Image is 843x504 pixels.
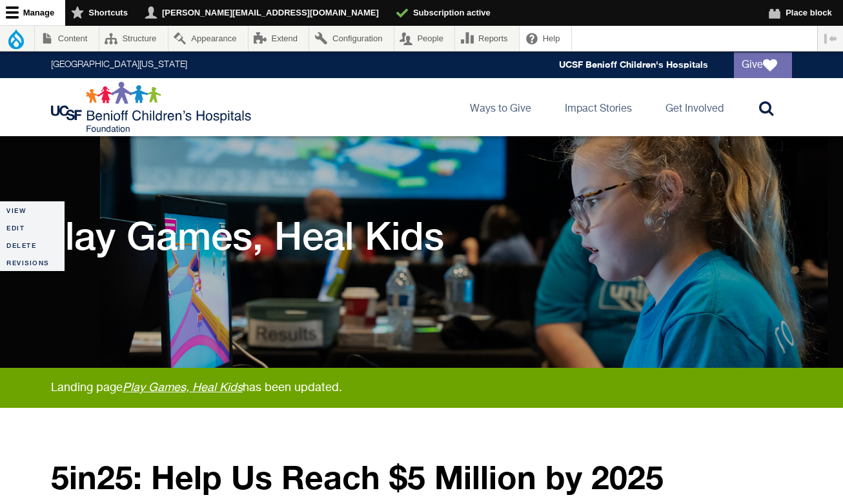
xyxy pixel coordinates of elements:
[309,26,393,51] a: Configuration
[249,26,309,51] a: Extend
[394,26,455,51] a: People
[460,78,542,136] a: Ways to Give
[99,26,168,51] a: Structure
[39,213,444,258] h1: Play Games, Heal Kids
[123,382,243,394] a: Play Games, Heal Kids
[734,52,792,78] a: Give
[39,381,804,395] div: Landing page has been updated.
[168,26,248,51] a: Appearance
[520,26,571,51] a: Help
[51,61,187,70] a: [GEOGRAPHIC_DATA][US_STATE]
[554,78,642,136] a: Impact Stories
[559,59,708,70] a: UCSF Benioff Children's Hospitals
[51,458,664,496] strong: 5in25: Help Us Reach $5 Million by 2025
[35,26,99,51] a: Content
[51,81,254,133] img: Logo for UCSF Benioff Children's Hospitals Foundation
[455,26,519,51] a: Reports
[655,78,734,136] a: Get Involved
[818,26,843,51] button: Vertical orientation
